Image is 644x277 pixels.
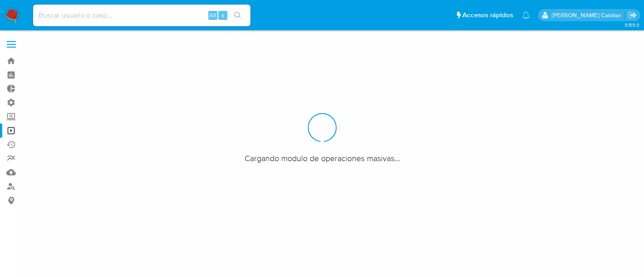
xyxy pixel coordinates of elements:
[552,11,625,19] p: rociodaniela.benavidescatalan@mercadolibre.cl
[628,10,637,20] a: Salir
[228,9,247,22] button: search-icon
[522,11,530,19] a: Notificaciones
[245,153,400,164] span: Cargando modulo de operaciones masivas...
[221,11,224,19] span: s
[33,10,250,21] input: Buscar usuario o caso...
[209,11,216,19] span: Alt
[462,10,513,20] span: Accesos rápidos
